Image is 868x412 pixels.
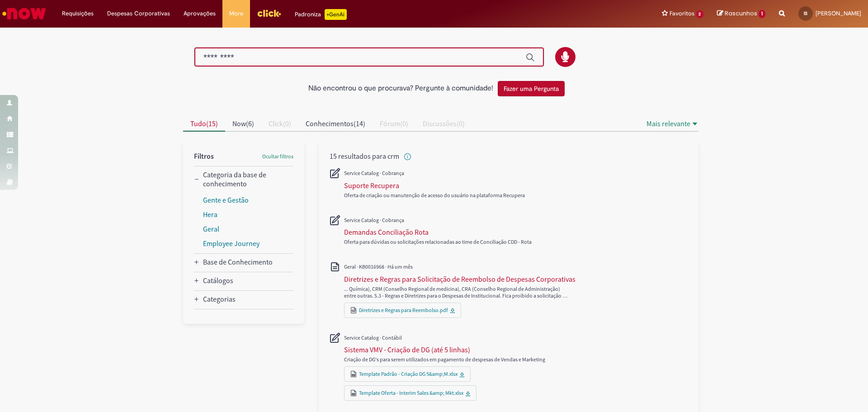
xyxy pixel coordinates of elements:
[325,9,347,20] p: +GenAi
[257,6,281,20] img: click_logo_yellow_360x200.png
[229,9,243,18] span: More
[759,10,765,18] span: 1
[804,10,807,16] span: IS
[295,9,347,20] div: Padroniza
[308,85,493,93] h2: Não encontrou o que procurava? Pergunte à comunidade!
[107,9,170,18] span: Despesas Corporativas
[725,9,757,18] span: Rascunhos
[62,9,94,18] span: Requisições
[1,5,47,23] img: ServiceNow
[696,10,704,18] span: 2
[670,9,694,18] span: Favoritos
[184,9,216,18] span: Aprovações
[717,9,765,18] a: Rascunhos
[816,9,861,17] span: [PERSON_NAME]
[498,81,565,96] button: Fazer uma Pergunta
